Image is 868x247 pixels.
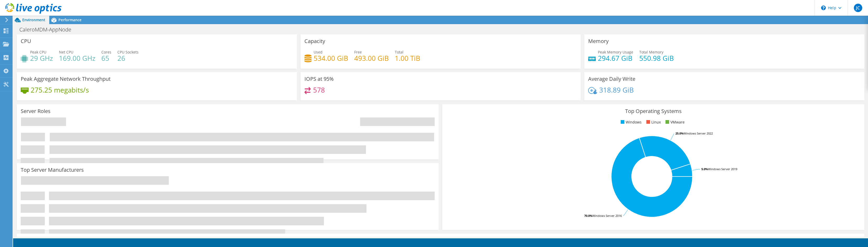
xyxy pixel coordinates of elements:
span: Performance [58,17,81,22]
h3: Top Server Manufacturers [21,167,84,173]
span: Peak CPU [30,50,46,55]
h4: 534.00 GiB [314,55,348,61]
tspan: 70.0% [584,214,592,218]
span: Total Memory [639,50,663,55]
span: Peak Memory Usage [598,50,633,55]
h3: CPU [21,38,31,44]
h3: Top Operating Systems [446,108,860,114]
h3: Memory [588,38,609,44]
li: Windows [619,119,642,125]
h3: Capacity [304,38,325,44]
span: Total [395,50,403,55]
span: Net CPU [59,50,73,55]
h4: 550.98 GiB [639,55,674,61]
span: Environment [22,17,45,22]
tspan: Windows Server 2022 [684,131,713,135]
li: Linux [645,119,661,125]
h1: CaleroMDM-AppNode [17,27,79,33]
h4: 65 [101,55,111,61]
span: Cores [101,50,111,55]
h4: 1.00 TiB [395,55,420,61]
span: JC [854,4,862,12]
h4: 169.00 GHz [59,55,95,61]
h4: 294.67 GiB [598,55,633,61]
h4: 493.00 GiB [354,55,389,61]
tspan: Windows Server 2016 [592,214,622,218]
h4: 578 [313,87,325,93]
h3: IOPS at 95% [304,76,334,82]
h4: 26 [117,55,139,61]
h3: Peak Aggregate Network Throughput [21,76,111,82]
li: VMware [664,119,685,125]
h3: Average Daily Write [588,76,635,82]
span: CPU Sockets [117,50,139,55]
h4: 29 GHz [30,55,53,61]
span: Used [314,50,323,55]
h4: 275.25 megabits/s [31,87,89,93]
tspan: 25.0% [675,131,684,135]
span: Free [354,50,362,55]
h3: Server Roles [21,108,51,114]
h4: 318.89 GiB [599,87,634,93]
tspan: 5.0% [701,167,708,171]
tspan: Windows Server 2019 [708,167,737,171]
svg: \n [821,6,826,10]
